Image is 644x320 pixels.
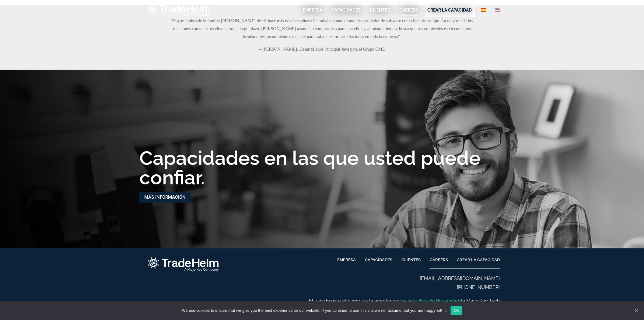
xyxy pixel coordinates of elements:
a: Política de Privacidad [411,298,460,304]
span: We use cookies to ensure that we give you the best experience on our website. If you continue to ... [182,308,448,314]
a: MÁS INFORMACIÓN [139,192,191,203]
a: CAREERS [430,256,448,263]
span: [PHONE_NUMBER] [457,284,500,290]
a: CAREERS [399,7,418,13]
a: CAPACIDADES [365,256,392,263]
a: Crear La Capacidad [427,7,472,13]
a: CLIENTES [401,256,421,263]
a: Clientes [370,7,390,13]
p: – [PERSON_NAME], Desarrollador Principal Java para el Grupo CME [166,45,478,53]
img: English [495,8,500,12]
a: Ok [451,306,462,315]
a: CREAR LA CAPACIDAD [457,256,500,263]
a: EMPRESA [303,7,322,13]
iframe: Chat Widget [614,291,644,320]
span: MÁS INFORMACIÓN [144,195,186,200]
a: EMPRESA [337,256,356,263]
img: Español [481,8,486,12]
span: El uso de este sitio implica la aceptación de la de MajorKey Tech [309,298,500,304]
h2: Capacidades en las que usted puede confiar. [139,148,505,187]
a: Capacidades [331,7,361,13]
p: “Soy miembro de la familia [PERSON_NAME] desde hace más de cinco años y he trabajado tanto como d... [166,17,478,41]
a: [EMAIL_ADDRESS][DOMAIN_NAME] [420,276,500,281]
